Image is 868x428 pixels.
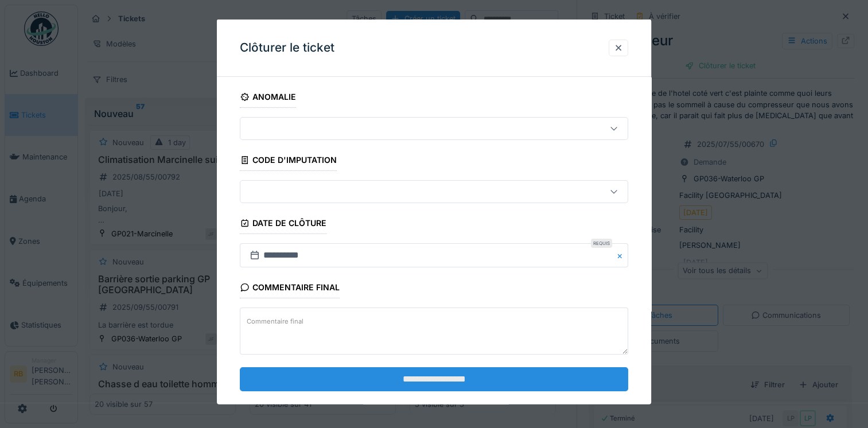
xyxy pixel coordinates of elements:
div: Requis [591,239,612,248]
div: Commentaire final [240,279,340,298]
div: Code d'imputation [240,151,337,171]
h3: Clôturer le ticket [240,41,334,55]
label: Commentaire final [244,314,306,328]
button: Close [616,243,628,267]
div: Date de clôture [240,215,326,234]
div: Anomalie [240,88,296,108]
